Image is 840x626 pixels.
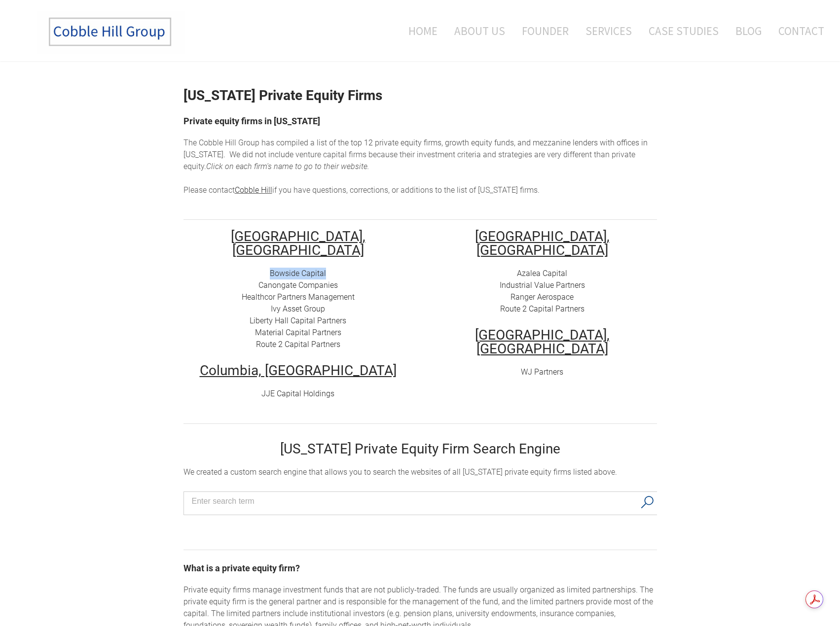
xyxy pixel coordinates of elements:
a: Home [394,10,445,51]
u: [GEOGRAPHIC_DATA], [GEOGRAPHIC_DATA] [475,327,610,357]
span: enture capital firms because their investment criteria and strategies are very different than pri... [183,150,635,171]
a: Services [578,10,639,51]
a: Contact [771,10,824,51]
a: Cobble Hill [235,185,272,195]
a: Ivy Asset Group [271,304,325,313]
u: [GEOGRAPHIC_DATA], [GEOGRAPHIC_DATA] [475,228,610,258]
em: Click on each firm's name to go to their website. ​ [206,162,369,171]
a: JJE Capital Holdings [261,389,334,398]
a: Case Studies [641,10,726,51]
a: Canongate Companies [258,280,338,290]
font: What is a private equity firm? [183,563,300,573]
span: The Cobble Hill Group has compiled a list of t [183,138,340,147]
a: Liberty Hall Capital Partners [250,316,346,325]
span: Please contact if you have questions, corrections, or additions to the list of [US_STATE] firms. [183,185,540,195]
a: Ranger Aerospace [511,292,574,302]
strong: [US_STATE] Private Equity Firms [183,87,382,104]
a: Blog [728,10,769,51]
img: The Cobble Hill Group LLC [37,10,185,54]
a: Industrial Value Partners [500,280,585,290]
u: [GEOGRAPHIC_DATA], [GEOGRAPHIC_DATA] [231,228,365,258]
a: Azalea Capital [517,269,567,278]
a: Bowside Capital [270,269,326,278]
font: Private equity firms in [US_STATE] [183,116,320,126]
a: About Us [447,10,512,51]
a: Route 2 Capital Partners [256,340,340,349]
a: Route 2 Capital Partners [500,304,584,313]
a: Founder [514,10,576,51]
a: WJ Partners [521,367,563,377]
a: Healthcor Partners Management [242,292,355,302]
u: Columbia, [GEOGRAPHIC_DATA] [200,362,397,379]
input: Search input [192,494,635,509]
h2: [US_STATE] Private Equity Firm Search Engine [183,442,657,456]
div: ​​We created a custom search engine that allows you to search the websites of all [US_STATE] priv... [183,466,657,478]
button: Search [637,492,657,513]
div: he top 12 private equity firms, growth equity funds, and mezzanine lenders with offices in [US_ST... [183,137,657,196]
a: Material Capital Partners [255,328,341,337]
